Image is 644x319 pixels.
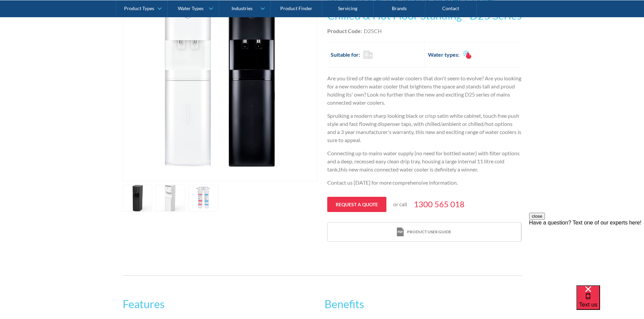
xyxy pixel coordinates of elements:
h2: Features [123,296,319,312]
div: D25CH [364,27,382,35]
a: open lightbox [156,185,185,212]
h2: Benefits [325,296,521,312]
div: Product Types [124,5,154,11]
p: Spruiking a modern sharp looking black or crisp satin white cabinet, touch free push style and fa... [327,112,522,144]
a: print iconProduct user guide [328,222,521,242]
div: Water Types [178,5,204,11]
h2: Water types: [428,51,459,59]
img: print icon [397,228,404,237]
div: Product user guide [407,229,451,235]
a: open lightbox [123,185,152,212]
a: 1300 565 018 [414,198,464,210]
div: Industries [232,5,253,11]
iframe: podium webchat widget prompt [529,213,644,294]
p: Connecting up to mains water supply (no need for bottled water) with filter options and a deep, r... [327,149,522,174]
strong: Product Code: [327,28,362,34]
a: Request a quote [327,197,386,212]
p: Contact us [DATE] for more comprehensive information. [327,179,522,187]
p: or call [393,200,407,208]
p: Are you tired of the age old water coolers that don't seem to evolve? Are you looking for a new m... [327,74,522,107]
a: open lightbox [189,185,218,212]
h2: Suitable for: [331,51,360,59]
iframe: podium webchat widget bubble [576,285,644,319]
